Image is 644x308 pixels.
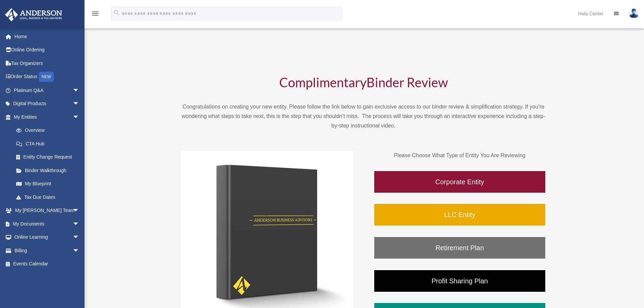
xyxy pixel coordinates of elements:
a: My [PERSON_NAME] Teamarrow_drop_down [5,204,90,217]
img: User Pic [629,8,639,18]
span: arrow_drop_down [73,244,86,258]
span: Binder Review [366,74,448,90]
a: Billingarrow_drop_down [5,244,90,257]
a: Digital Productsarrow_drop_down [5,97,90,111]
a: Corporate Entity [374,170,546,193]
a: Overview [9,124,90,137]
a: Online Ordering [5,43,90,57]
span: arrow_drop_down [73,84,86,97]
a: Home [5,30,90,43]
img: Anderson Advisors Platinum Portal [3,8,64,21]
a: LLC Entity [374,203,546,226]
a: Binder Walkthrough [9,164,86,177]
span: Complimentary [279,74,366,90]
div: NEW [39,72,54,82]
a: menu [91,12,99,18]
a: My Blueprint [9,177,90,191]
a: Entity Change Request [9,150,90,164]
a: Order StatusNEW [5,70,90,84]
a: Online Learningarrow_drop_down [5,231,90,244]
a: My Documentsarrow_drop_down [5,217,90,231]
span: arrow_drop_down [73,97,86,111]
i: menu [91,9,99,18]
a: Events Calendar [5,257,90,271]
p: Congratulations on creating your new entity. Please follow the link below to gain exclusive acces... [181,102,546,131]
a: My Entitiesarrow_drop_down [5,110,90,124]
a: Platinum Q&Aarrow_drop_down [5,84,90,97]
a: CTA Hub [9,137,90,150]
a: Tax Due Dates [9,190,90,204]
p: Please Choose What Type of Entity You Are Reviewing [374,151,546,160]
i: search [113,9,120,17]
a: Retirement Plan [374,236,546,259]
a: Tax Organizers [5,56,90,70]
span: arrow_drop_down [73,110,86,124]
span: arrow_drop_down [73,231,86,244]
a: Profit Sharing Plan [374,269,546,292]
span: arrow_drop_down [73,204,86,218]
span: arrow_drop_down [73,217,86,231]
